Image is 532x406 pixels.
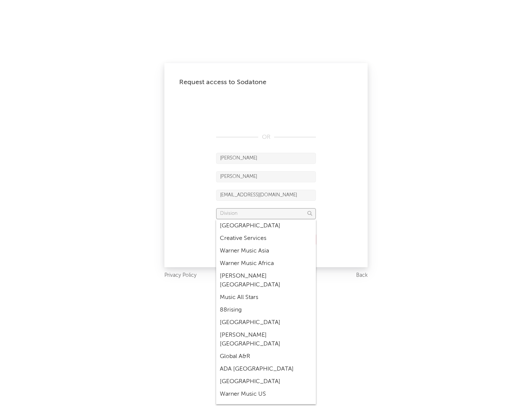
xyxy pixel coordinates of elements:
[216,291,316,304] div: Music All Stars
[216,220,316,232] div: [GEOGRAPHIC_DATA]
[216,153,316,164] input: First Name
[164,271,197,280] a: Privacy Policy
[216,363,316,375] div: ADA [GEOGRAPHIC_DATA]
[216,316,316,329] div: [GEOGRAPHIC_DATA]
[216,190,316,201] input: Email
[216,232,316,245] div: Creative Services
[216,270,316,291] div: [PERSON_NAME] [GEOGRAPHIC_DATA]
[179,78,353,87] div: Request access to Sodatone
[216,245,316,257] div: Warner Music Asia
[216,257,316,270] div: Warner Music Africa
[216,171,316,182] input: Last Name
[216,329,316,350] div: [PERSON_NAME] [GEOGRAPHIC_DATA]
[216,133,316,142] div: OR
[216,304,316,316] div: 88rising
[216,208,316,219] input: Division
[216,388,316,400] div: Warner Music US
[216,350,316,363] div: Global A&R
[216,375,316,388] div: [GEOGRAPHIC_DATA]
[356,271,368,280] a: Back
